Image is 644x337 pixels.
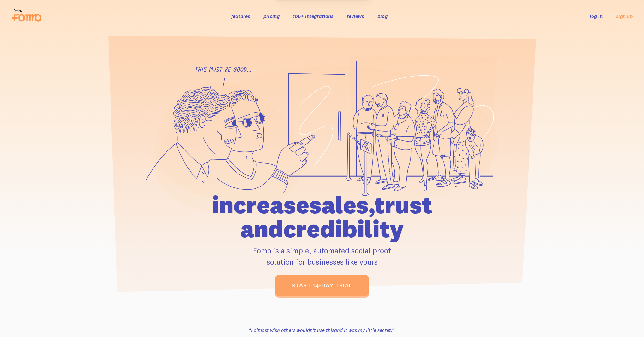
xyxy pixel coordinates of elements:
[275,275,369,296] a: start 14-day trial
[263,13,280,19] a: pricing
[176,245,468,267] p: Fomo is a simple, automated social proof solution for businesses like yours
[231,13,250,19] a: features
[176,193,468,241] h1: increase sales, trust and credibility
[347,13,364,19] a: reviews
[616,13,633,20] a: sign up
[235,326,408,334] h3: “I almost wish others wouldn't use this and it was my little secret.”
[590,13,603,19] a: log in
[293,13,334,19] a: 106+ integrations
[377,13,388,19] a: blog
